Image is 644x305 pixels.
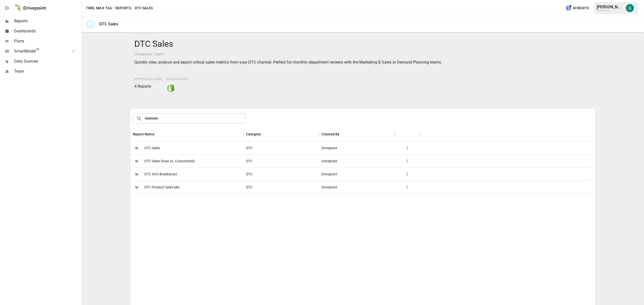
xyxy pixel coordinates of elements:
[623,1,637,15] button: Gordon Hagedorn
[36,47,39,54] span: ™
[144,155,195,168] span: DTC Sales (Raw vs. Customized)
[244,155,319,168] div: DTC
[144,181,180,194] span: DTC Product Sales Mix
[14,68,80,74] span: Team
[99,22,118,26] div: DTC Sales
[132,5,134,11] div: /
[14,48,66,54] span: SmartModel
[134,51,591,57] p: Drivepoint Team
[133,157,140,165] span: 🛍
[86,20,95,29] div: 🛍
[597,9,623,12] div: Twrl Milk Tea
[244,181,319,194] div: DTC
[14,18,80,24] span: Reports
[261,131,268,138] button: Sort
[14,28,80,34] span: Dashboards
[563,4,591,13] button: 0Credits
[321,132,340,136] div: Created By
[115,5,131,11] button: Reports
[319,141,394,155] div: Drivepoint
[340,131,347,138] button: Sort
[14,58,80,64] span: Data Sources
[144,142,160,155] span: DTC Sales
[319,155,394,168] div: Drivepoint
[319,168,394,181] div: Drivepoint
[113,5,114,11] div: /
[573,5,589,11] span: 0 Credits
[246,132,261,136] div: Category
[134,39,591,49] h4: DTC Sales
[133,170,140,178] span: 🛍
[134,59,591,65] p: Quickly view, analyze and export critical sales metrics from your DTC channel. Perfect for monthl...
[167,84,175,92] img: shopify
[319,181,394,194] div: Drivepoint
[597,5,623,9] div: [PERSON_NAME]
[86,5,112,11] button: Twrl Milk Tea
[144,168,177,181] span: DTC AOV Breakdown
[155,131,162,138] button: Sort
[133,183,140,191] span: 🛍
[244,168,319,181] div: DTC
[134,77,162,81] span: Reports Included
[14,38,80,44] span: Plans
[626,4,634,12] img: Gordon Hagedorn
[133,132,154,136] div: Report Name
[133,144,140,152] span: 🛍
[134,83,162,89] p: 4 Reports
[166,77,188,81] span: Data Sources
[244,141,319,155] div: DTC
